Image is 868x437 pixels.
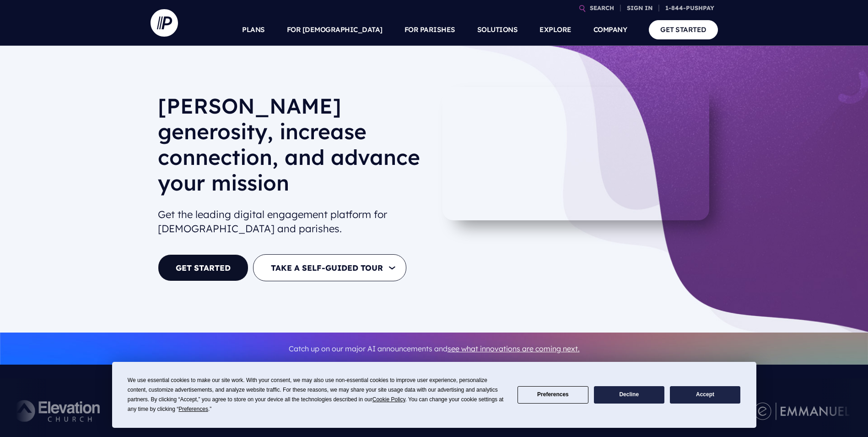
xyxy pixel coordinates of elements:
button: Accept [670,386,740,404]
a: SOLUTIONS [477,14,518,46]
a: see what innovations are coming next. [447,344,580,353]
div: Cookie Consent Prompt [112,362,756,428]
a: GET STARTED [649,20,718,39]
a: FOR [DEMOGRAPHIC_DATA] [287,14,383,46]
a: PLANS [242,14,265,46]
button: Decline [594,386,664,404]
span: Cookie Policy [372,396,405,403]
a: COMPANY [593,14,627,46]
button: TAKE A SELF-GUIDED TOUR [253,254,406,281]
h1: [PERSON_NAME] generosity, increase connection, and advance your mission [158,93,427,203]
button: Preferences [518,386,588,404]
a: EXPLORE [539,14,571,46]
p: Catch up on our major AI announcements and [158,339,711,359]
div: We use essential cookies to make our site work. With your consent, we may also use non-essential ... [128,376,507,414]
h2: Get the leading digital engagement platform for [DEMOGRAPHIC_DATA] and parishes. [158,204,427,240]
a: FOR PARISHES [404,14,455,46]
span: Preferences [178,406,208,412]
a: GET STARTED [158,254,248,281]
